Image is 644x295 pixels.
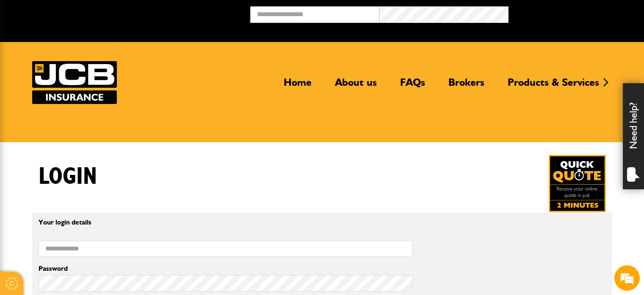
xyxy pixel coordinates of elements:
button: Broker Login [509,6,638,20]
a: Home [277,76,318,96]
a: FAQs [394,76,431,96]
a: Brokers [442,76,491,96]
img: JCB Insurance Services logo [32,61,117,104]
img: Quick Quote [549,155,606,212]
a: Get your insurance quote in just 2-minutes [549,155,606,212]
h1: Login [39,163,97,191]
div: Need help? [623,83,644,189]
a: About us [329,76,383,96]
a: JCB Insurance Services [32,61,117,104]
p: Your login details [39,219,412,226]
label: Password [39,265,412,272]
a: Products & Services [501,76,605,96]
